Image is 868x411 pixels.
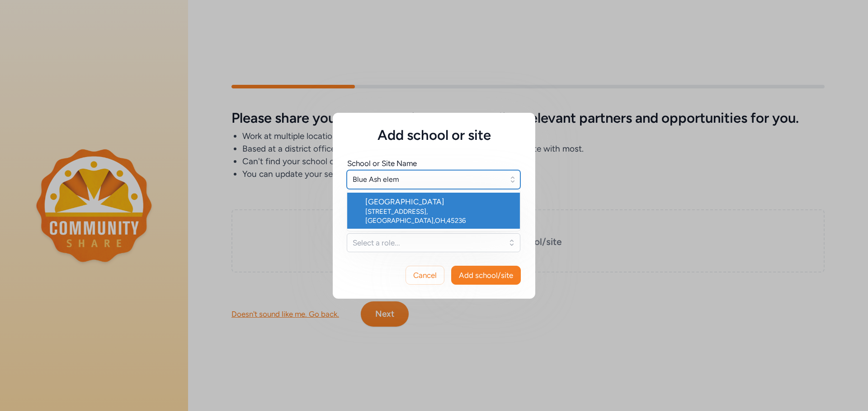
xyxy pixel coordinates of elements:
span: Cancel [413,270,437,281]
input: Enter school name... [347,170,520,189]
span: Add school/site [459,270,513,281]
div: [GEOGRAPHIC_DATA] [365,196,513,207]
div: [STREET_ADDRESS] , [GEOGRAPHIC_DATA] , OH , 45236 [365,207,513,225]
span: Select a role... [353,237,502,248]
button: Add school/site [451,266,521,285]
div: School or Site Name [347,158,417,169]
button: Cancel [406,266,444,285]
button: Select a role... [347,233,520,252]
h5: Add school or site [347,127,521,143]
